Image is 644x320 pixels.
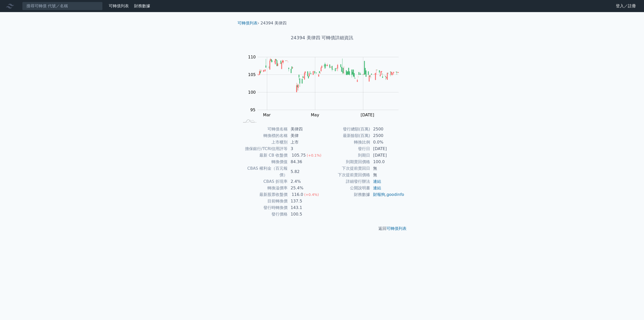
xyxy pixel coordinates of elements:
[311,113,319,117] tspan: May
[288,185,322,191] td: 25.4%
[370,139,405,146] td: 0.0%
[322,152,370,159] td: 到期日
[370,191,405,198] td: ,
[304,193,319,197] span: (+0.4%)
[288,126,322,132] td: 美律四
[288,146,322,152] td: 3
[386,226,407,231] a: 可轉債列表
[322,139,370,146] td: 轉換比例
[370,165,405,172] td: 無
[322,185,370,191] td: 公開說明書
[261,20,287,26] li: 24394 美律四
[288,159,322,165] td: 84.36
[322,159,370,165] td: 到期賣回價格
[239,198,288,204] td: 目前轉換價
[239,165,288,178] td: CBAS 權利金（百元報價）
[370,172,405,178] td: 無
[288,139,322,146] td: 上市
[373,179,381,184] a: 連結
[322,172,370,178] td: 下次提前賣回價格
[239,146,288,152] td: 擔保銀行/TCRI信用評等
[322,126,370,132] td: 發行總額(百萬)
[288,198,322,204] td: 137.5
[239,139,288,146] td: 上市櫃別
[239,126,288,132] td: 可轉債名稱
[248,72,256,77] tspan: 105
[239,178,288,185] td: CBAS 折現率
[322,146,370,152] td: 發行日
[322,132,370,139] td: 最新餘額(百萬)
[233,34,411,41] h1: 24394 美律四 可轉債詳細資訊
[612,2,640,10] a: 登入／註冊
[291,152,307,159] div: 105.75
[288,204,322,211] td: 143.1
[370,152,405,159] td: [DATE]
[370,146,405,152] td: [DATE]
[239,191,288,198] td: 最新股票收盤價
[239,159,288,165] td: 轉換價值
[237,21,258,25] a: 可轉債列表
[239,211,288,218] td: 發行價格
[248,90,256,95] tspan: 100
[239,185,288,191] td: 轉換溢價率
[263,113,271,117] tspan: Mar
[248,55,256,59] tspan: 110
[370,126,405,132] td: 2500
[386,192,404,197] a: goodinfo
[288,178,322,185] td: 2.4%
[245,55,406,117] g: Chart
[288,132,322,139] td: 美律
[233,226,411,232] p: 返回
[288,165,322,178] td: 5.82
[291,191,304,198] div: 116.0
[360,113,374,117] tspan: [DATE]
[307,153,321,157] span: (+0.1%)
[322,178,370,185] td: 詳細發行辦法
[239,204,288,211] td: 發行時轉換價
[370,159,405,165] td: 100.0
[237,20,259,26] li: ›
[373,192,385,197] a: 財報狗
[322,191,370,198] td: 財務數據
[322,165,370,172] td: 下次提前賣回日
[239,132,288,139] td: 轉換標的名稱
[239,152,288,159] td: 最新 CB 收盤價
[134,4,150,8] a: 財務數據
[250,108,255,112] tspan: 95
[109,4,129,8] a: 可轉債列表
[288,211,322,218] td: 100.5
[373,186,381,190] a: 連結
[370,132,405,139] td: 2500
[22,2,103,10] input: 搜尋可轉債 代號／名稱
